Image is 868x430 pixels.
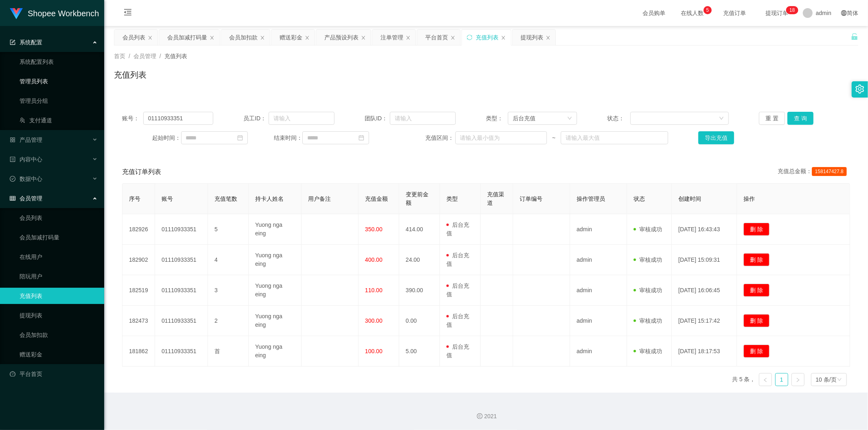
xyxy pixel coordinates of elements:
[249,306,302,336] td: Yuong nga eing
[20,268,98,284] a: 陪玩用户
[467,35,472,40] i: 图标: sync
[486,114,507,123] span: 类型：
[796,378,800,382] i: 图标: right
[778,167,850,177] div: 充值总金额：
[122,306,155,336] td: 182473
[20,210,98,226] a: 会员列表
[634,317,662,324] span: 审核成功
[122,275,155,306] td: 182519
[477,413,483,419] i: 图标: copyright
[20,93,98,109] a: 管理员分组
[546,35,551,40] i: 图标: close
[20,112,98,128] a: 图标: usergroup-add-o支付通道
[855,85,864,93] i: 图标: setting
[243,114,269,123] span: 员工ID：
[743,314,770,327] button: 删 除
[634,226,662,232] span: 审核成功
[841,10,847,16] i: 图标: global
[706,6,709,14] p: 5
[269,112,335,125] input: 请输入
[122,245,155,275] td: 182902
[111,412,861,421] div: 2021
[20,73,98,89] a: 管理员列表
[20,288,98,304] a: 充值列表
[365,226,383,232] span: 350.00
[399,275,440,306] td: 390.00
[10,156,15,162] i: 图标: profile
[365,114,390,123] span: 团队ID：
[365,256,383,263] span: 400.00
[672,275,737,306] td: [DATE] 16:06:45
[698,131,734,144] button: 导出充值
[677,10,708,16] span: 在线人数
[155,214,208,245] td: 01110933351
[399,336,440,367] td: 5.00
[792,6,795,14] p: 8
[425,30,448,45] div: 平台首页
[634,195,645,202] span: 状态
[210,35,214,40] i: 图标: close
[763,378,768,382] i: 图标: left
[208,275,249,306] td: 3
[567,116,572,122] i: 图标: down
[155,336,208,367] td: 01110933351
[122,167,161,177] span: 充值订单列表
[255,195,284,202] span: 持卡人姓名
[365,348,383,354] span: 100.00
[361,35,366,40] i: 图标: close
[425,134,455,142] span: 充值区间：
[20,249,98,265] a: 在线用户
[570,306,627,336] td: admin
[487,191,504,206] span: 充值渠道
[305,35,310,40] i: 图标: close
[122,214,155,245] td: 182926
[547,134,561,142] span: ~
[380,30,403,45] div: 注单管理
[577,195,605,202] span: 操作管理员
[10,39,42,46] span: 系统配置
[122,114,143,123] span: 账号：
[153,134,181,142] span: 起始时间：
[634,287,662,293] span: 审核成功
[167,30,207,45] div: 会员加减打码量
[450,35,455,40] i: 图标: close
[704,6,712,14] sup: 5
[732,373,756,386] li: 共 5 条，
[776,374,788,386] a: 1
[743,223,770,236] button: 删 除
[365,317,383,324] span: 300.00
[476,30,498,45] div: 充值列表
[229,30,258,45] div: 会员加扣款
[148,35,153,40] i: 图标: close
[791,373,805,386] li: 下一页
[160,53,161,59] span: /
[249,214,302,245] td: Yuong nga eing
[672,306,737,336] td: [DATE] 15:17:42
[775,373,788,386] li: 1
[520,30,543,45] div: 提现列表
[455,131,547,144] input: 请输入最小值为
[446,195,458,202] span: 类型
[390,112,456,125] input: 请输入
[743,284,770,297] button: 删 除
[759,373,772,386] li: 上一页
[759,112,785,125] button: 重 置
[634,348,662,354] span: 审核成功
[446,282,469,298] span: 后台充值
[672,245,737,275] td: [DATE] 15:09:31
[10,137,42,143] span: 产品管理
[399,214,440,245] td: 414.00
[446,252,469,267] span: 后台充值
[561,131,668,144] input: 请输入最大值
[10,39,15,45] i: 图标: form
[743,195,755,202] span: 操作
[406,35,411,40] i: 图标: close
[787,112,813,125] button: 查 询
[446,313,469,328] span: 后台充值
[719,116,724,122] i: 图标: down
[812,167,847,176] span: 158147427.8
[20,54,98,70] a: 系统配置列表
[608,114,631,123] span: 状态：
[446,222,469,237] span: 后台充值
[208,336,249,367] td: 首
